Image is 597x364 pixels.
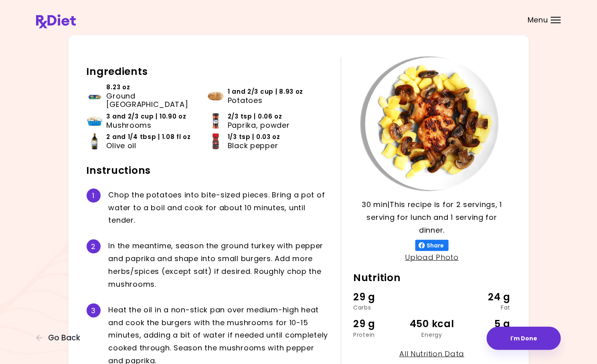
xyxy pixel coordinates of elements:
a: All Nutrition Data [399,349,464,359]
div: Protein [353,332,406,338]
span: Go Back [48,334,80,342]
span: Ground [GEOGRAPHIC_DATA] [107,92,196,109]
div: Fat [458,305,511,310]
div: Fiber [458,332,511,338]
div: 24 g [458,290,511,305]
span: Potatoes [228,96,263,105]
span: Paprika, powder [228,121,290,130]
span: 2 and 1/4 tbsp | 1.08 fl oz [107,133,191,141]
h2: Nutrition [353,271,510,284]
button: Go Back [36,334,84,342]
button: I'm Done [487,327,561,350]
div: C h o p t h e p o t a t o e s i n t o b i t e - s i z e d p i e c e s . B r i n g a p o t o f w a... [109,189,329,227]
span: Share [425,242,445,249]
div: Energy [406,332,458,338]
div: 29 g [353,290,406,305]
div: 1 [87,189,101,203]
h2: Ingredients [87,65,329,78]
span: Olive oil [107,141,136,150]
span: Mushrooms [107,121,152,130]
div: 5 g [458,316,511,332]
span: 1 and 2/3 cup | 8.93 oz [228,87,304,96]
div: 29 g [353,316,406,332]
p: 30 min | This recipe is for 2 servings, 1 serving for lunch and 1 serving for dinner. [353,198,510,237]
span: 3 and 2/3 cup | 10.90 oz [107,112,186,121]
span: 2/3 tsp | 0.06 oz [228,112,282,121]
div: Carbs [353,305,406,310]
img: RxDiet [36,14,76,28]
div: I n t h e m e a n t i m e , s e a s o n t h e g r o u n d t u r k e y w i t h p e p p e r a n d p... [109,239,329,290]
h2: Instructions [87,164,329,177]
div: 450 kcal [406,316,458,332]
span: Menu [528,16,548,24]
span: 1/3 tsp | 0.03 oz [228,133,280,141]
a: Upload Photo [405,252,459,262]
div: 3 [87,304,101,318]
div: 2 [87,239,101,253]
span: Black pepper [228,141,278,150]
span: 8.23 oz [107,83,130,92]
button: Share [415,240,449,251]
